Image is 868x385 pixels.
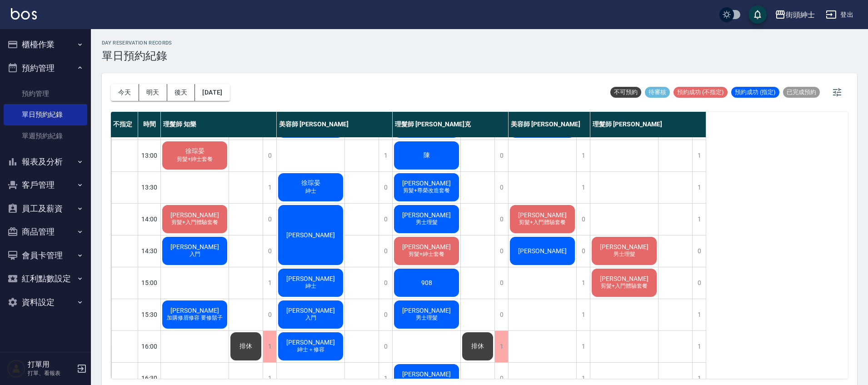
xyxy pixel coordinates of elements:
button: 明天 [139,84,167,101]
div: 0 [379,204,392,235]
div: 0 [379,267,392,299]
span: [PERSON_NAME] [169,307,221,314]
div: 14:30 [138,235,161,267]
div: 15:00 [138,267,161,299]
span: [PERSON_NAME] [400,180,453,187]
span: [PERSON_NAME] [400,243,453,250]
div: 0 [494,235,508,267]
span: 排休 [469,342,486,350]
div: 0 [494,140,508,171]
div: 0 [263,140,276,171]
span: [PERSON_NAME] [284,231,337,239]
a: 單日預約紀錄 [4,104,87,125]
button: 客戶管理 [4,173,87,197]
button: 商品管理 [4,220,87,244]
div: 15:30 [138,299,161,330]
button: 櫃檯作業 [4,33,87,56]
div: 13:00 [138,140,161,171]
div: 0 [379,299,392,330]
span: 紳士 [304,282,318,290]
span: 908 [419,279,434,286]
div: 0 [494,299,508,330]
div: 1 [692,204,706,235]
div: 13:30 [138,171,161,203]
div: 14:00 [138,203,161,235]
div: 0 [263,299,276,330]
button: 登出 [822,6,857,23]
div: 1 [576,299,590,330]
span: 待審核 [645,88,670,96]
span: [PERSON_NAME] [598,243,650,250]
span: 男士理髮 [414,314,439,322]
div: 美容師 [PERSON_NAME] [509,112,590,137]
div: 0 [692,235,706,267]
span: 入門 [188,250,202,258]
span: 加購修眉修容 要修鬍子 [165,314,224,322]
div: 0 [379,331,392,362]
div: 街頭紳士 [786,9,815,20]
div: 1 [692,140,706,171]
span: 剪髮+尊榮改造套餐 [401,187,452,195]
div: 0 [263,204,276,235]
span: [PERSON_NAME] [400,211,453,219]
span: 剪髮+入門體驗套餐 [170,219,220,226]
p: 打單、看報表 [28,369,74,377]
div: 0 [494,267,508,299]
button: 街頭紳士 [771,5,818,24]
span: 剪髮+入門體驗套餐 [599,282,649,290]
div: 1 [692,299,706,330]
div: 0 [494,172,508,203]
div: 1 [263,331,276,362]
span: [PERSON_NAME] [400,307,453,314]
div: 0 [692,267,706,299]
div: 0 [494,204,508,235]
span: [PERSON_NAME] [169,243,221,250]
div: 1 [576,267,590,299]
button: [DATE] [195,84,229,101]
span: 預約成功 (不指定) [673,88,728,96]
div: 1 [263,267,276,299]
span: 紳士 [304,187,318,195]
div: 0 [576,204,590,235]
span: 不可預約 [610,88,641,96]
a: 單週預約紀錄 [4,125,87,146]
span: [PERSON_NAME] [284,275,337,282]
div: 16:00 [138,330,161,362]
button: 報表及分析 [4,150,87,174]
a: 預約管理 [4,83,87,104]
span: 徐琮晏 [299,179,322,187]
img: Logo [11,8,37,20]
div: 1 [576,140,590,171]
h3: 單日預約紀錄 [102,50,172,62]
span: 徐琮晏 [184,147,206,155]
span: 男士理髮 [612,250,637,258]
span: [PERSON_NAME] [284,307,337,314]
span: [PERSON_NAME] [516,211,569,219]
span: [PERSON_NAME] [400,370,453,378]
button: 今天 [111,84,139,101]
span: 剪髮+紳士套餐 [407,250,446,258]
button: 紅利點數設定 [4,267,87,290]
div: 1 [494,331,508,362]
div: 不指定 [111,112,138,137]
span: 已完成預約 [783,88,820,96]
span: 剪髮+紳士套餐 [175,155,215,163]
span: [PERSON_NAME] [516,247,569,255]
span: [PERSON_NAME] [284,339,337,346]
h2: day Reservation records [102,40,172,46]
button: 預約管理 [4,56,87,80]
button: 會員卡管理 [4,244,87,267]
div: 1 [692,331,706,362]
button: 後天 [167,84,195,101]
button: save [748,5,767,24]
span: 排休 [238,342,254,350]
div: 0 [379,235,392,267]
div: 0 [379,172,392,203]
div: 1 [576,331,590,362]
div: 理髮師 [PERSON_NAME]克 [393,112,509,137]
span: 入門 [304,314,318,322]
div: 0 [263,235,276,267]
div: 1 [263,172,276,203]
button: 員工及薪資 [4,197,87,220]
div: 1 [692,172,706,203]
